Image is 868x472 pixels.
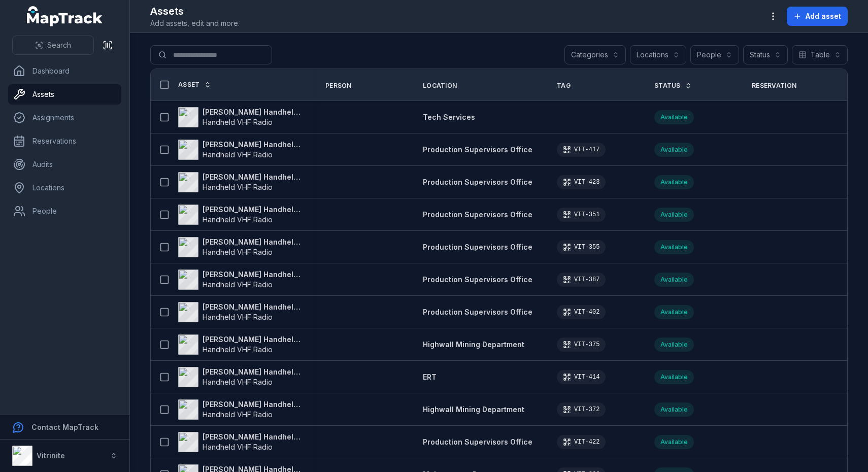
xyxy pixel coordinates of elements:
strong: [PERSON_NAME] Handheld VHF Radio - Tech Services [203,107,301,117]
span: Handheld VHF Radio [203,313,273,321]
a: Production Supervisors Office [423,242,532,252]
div: VIT-402 [557,305,606,319]
span: Tech Services [423,113,475,121]
span: Location [423,82,457,90]
strong: [PERSON_NAME] Handheld VHF Radio [203,205,301,215]
div: Available [654,273,694,287]
span: Asset [178,81,200,89]
span: Highwall Mining Department [423,405,524,414]
strong: [PERSON_NAME] Handheld VHF Radio - ESO 2 [203,367,301,377]
span: Production Supervisors Office [423,308,532,316]
strong: [PERSON_NAME] Handheld VHF Radio [203,237,301,247]
div: VIT-375 [557,338,606,352]
a: Assets [8,84,121,105]
a: Status [654,82,692,90]
span: Person [325,82,352,90]
a: Production Supervisors Office [423,210,532,220]
a: [PERSON_NAME] Handheld VHF RadioHandheld VHF Radio [178,172,301,192]
div: VIT-372 [557,402,606,417]
strong: [PERSON_NAME] Handheld VHF Radio [203,302,301,312]
span: Handheld VHF Radio [203,280,273,289]
h2: Assets [150,4,240,18]
span: Production Supervisors Office [423,243,532,251]
div: Available [654,305,694,319]
span: Handheld VHF Radio [203,345,273,354]
a: [PERSON_NAME] Handheld VHF Radio - ESO 2Handheld VHF Radio [178,367,301,387]
div: Available [654,338,694,352]
strong: [PERSON_NAME] Handheld VHF Radio [203,140,301,150]
span: Production Supervisors Office [423,275,532,284]
span: Status [654,82,681,90]
span: Tag [557,82,571,90]
span: Production Supervisors Office [423,437,532,446]
div: Available [654,110,694,124]
span: Handheld VHF Radio [203,248,273,256]
a: Reservations [8,131,121,151]
button: Table [792,45,848,64]
div: VIT-414 [557,370,606,384]
span: Production Supervisors Office [423,145,532,154]
div: Available [654,435,694,449]
span: Add asset [806,11,841,21]
a: [PERSON_NAME] Handheld VHF RadioHandheld VHF Radio [178,334,301,355]
a: [PERSON_NAME] Handheld VHF RadioHandheld VHF Radio [178,205,301,225]
strong: Vitrinite [37,451,65,460]
a: Tech Services [423,112,475,122]
span: Handheld VHF Radio [203,378,273,386]
a: [PERSON_NAME] Handheld VHF RadioHandheld VHF Radio [178,302,301,322]
span: Reservation [752,82,796,90]
span: Add assets, edit and more. [150,18,240,28]
a: [PERSON_NAME] Handheld VHF RadioHandheld VHF Radio [178,399,301,420]
a: [PERSON_NAME] Handheld VHF RadioHandheld VHF Radio [178,269,301,290]
a: [PERSON_NAME] Handheld VHF RadioHandheld VHF Radio [178,432,301,452]
a: Asset [178,81,211,89]
span: Production Supervisors Office [423,178,532,186]
span: Handheld VHF Radio [203,118,273,126]
a: Highwall Mining Department [423,340,524,350]
button: Add asset [787,7,848,26]
span: Handheld VHF Radio [203,150,273,159]
button: People [690,45,739,64]
div: Available [654,370,694,384]
a: Production Supervisors Office [423,145,532,155]
span: Handheld VHF Radio [203,410,273,419]
button: Search [12,36,94,55]
div: VIT-355 [557,240,606,254]
span: Search [47,40,71,50]
span: Handheld VHF Radio [203,215,273,224]
div: Available [654,402,694,417]
span: ERT [423,373,437,381]
a: MapTrack [27,6,103,26]
div: VIT-423 [557,175,606,189]
div: VIT-422 [557,435,606,449]
div: Available [654,175,694,189]
a: ERT [423,372,437,382]
a: Highwall Mining Department [423,404,524,415]
a: [PERSON_NAME] Handheld VHF Radio - Tech ServicesHandheld VHF Radio [178,107,301,127]
a: Production Supervisors Office [423,437,532,447]
div: Available [654,143,694,157]
span: Handheld VHF Radio [203,183,273,191]
div: Available [654,240,694,254]
a: Production Supervisors Office [423,177,532,187]
strong: [PERSON_NAME] Handheld VHF Radio [203,172,301,182]
button: Categories [564,45,626,64]
div: VIT-387 [557,273,606,287]
strong: [PERSON_NAME] Handheld VHF Radio [203,399,301,410]
span: Handheld VHF Radio [203,443,273,451]
div: Available [654,208,694,222]
a: [PERSON_NAME] Handheld VHF RadioHandheld VHF Radio [178,237,301,257]
div: VIT-417 [557,143,606,157]
a: Production Supervisors Office [423,307,532,317]
a: [PERSON_NAME] Handheld VHF RadioHandheld VHF Radio [178,140,301,160]
strong: [PERSON_NAME] Handheld VHF Radio [203,432,301,442]
div: VIT-351 [557,208,606,222]
strong: [PERSON_NAME] Handheld VHF Radio [203,269,301,280]
a: Production Supervisors Office [423,275,532,285]
span: Production Supervisors Office [423,210,532,219]
a: Locations [8,178,121,198]
strong: Contact MapTrack [31,423,98,431]
a: Assignments [8,108,121,128]
strong: [PERSON_NAME] Handheld VHF Radio [203,334,301,345]
a: Audits [8,154,121,175]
